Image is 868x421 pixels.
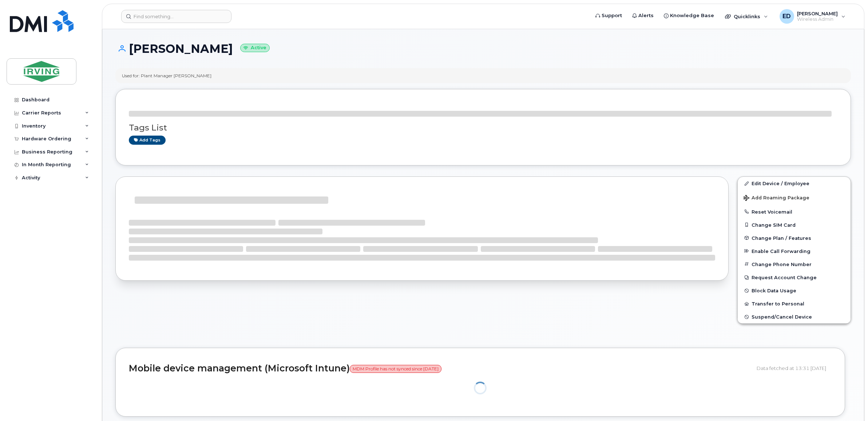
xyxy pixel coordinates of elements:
span: Add Roaming Package [744,195,809,202]
small: Active [240,44,270,52]
div: Used for: Plant Manager [PERSON_NAME] [122,73,211,79]
h1: [PERSON_NAME] [115,42,851,55]
button: Request Account Change [738,271,851,284]
a: Edit Device / Employee [738,177,851,190]
button: Add Roaming Package [738,190,851,205]
span: Change Plan / Features [752,235,811,241]
button: Transfer to Personal [738,297,851,310]
span: MDM Profile has not synced since [DATE] [350,365,441,373]
div: Data fetched at 13:31 [DATE] [757,361,832,375]
button: Block Data Usage [738,284,851,297]
button: Suspend/Cancel Device [738,310,851,323]
button: Reset Voicemail [738,205,851,218]
button: Change Phone Number [738,258,851,271]
a: Add tags [129,136,166,145]
button: Enable Call Forwarding [738,245,851,258]
h3: Tags List [129,123,837,132]
button: Change SIM Card [738,218,851,231]
h2: Mobile device management (Microsoft Intune) [129,363,751,374]
button: Change Plan / Features [738,231,851,245]
span: Suspend/Cancel Device [752,314,812,320]
span: Enable Call Forwarding [752,248,810,254]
